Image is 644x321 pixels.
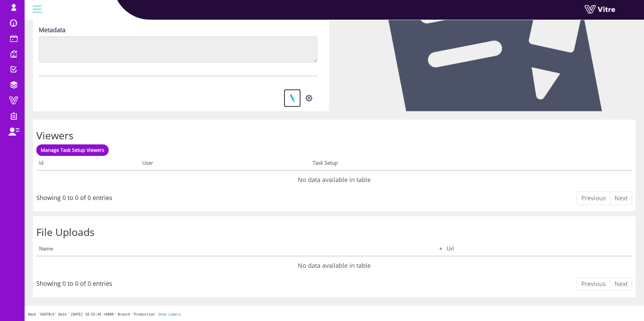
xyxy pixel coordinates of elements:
[36,277,112,288] div: Showing 0 to 0 of 0 entries
[41,147,104,153] span: Manage Task Setup Viewers
[39,26,66,35] label: Metadata
[36,158,140,170] th: Id
[610,277,632,291] a: Next
[310,158,632,170] th: Task Setup
[36,170,632,189] td: No data available in table
[36,191,112,202] div: Showing 0 to 0 of 0 entries
[28,313,157,316] span: Hash '56870c5' Date '[DATE] 18:55:45 +0000' Branch 'Production'
[158,313,181,316] a: Show Labels
[36,226,632,238] h2: File Uploads
[36,243,444,256] th: Name: activate to sort column descending
[444,243,632,256] th: Url
[140,158,310,170] th: User
[577,192,610,205] a: Previous
[36,130,632,141] h2: Viewers
[610,192,632,205] a: Next
[36,144,109,156] a: Manage Task Setup Viewers
[577,277,610,291] a: Previous
[36,256,632,275] td: No data available in table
